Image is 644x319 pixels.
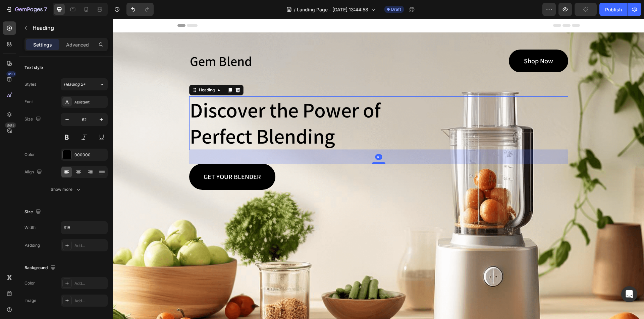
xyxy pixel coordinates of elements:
[91,153,148,163] p: GET YOUR BLENDER
[24,242,40,248] div: Padding
[51,186,82,193] div: Show more
[297,6,368,13] span: Landing Page - [DATE] 13:44:58
[24,65,43,71] div: Text style
[262,136,269,141] div: 41
[74,243,106,249] div: Add...
[44,5,47,13] p: 7
[74,99,106,105] div: Assistant
[24,263,57,272] div: Background
[74,298,106,304] div: Add...
[24,81,36,87] div: Styles
[24,225,36,231] div: Width
[411,37,440,47] p: Shop Now
[66,41,89,48] p: Advanced
[24,183,108,195] button: Show more
[74,152,106,158] div: 000000
[113,19,644,319] iframe: Design area
[33,24,105,32] p: Heading
[24,298,36,304] div: Image
[126,3,154,16] div: Undo/Redo
[76,78,283,131] h2: Rich Text Editor. Editing area: main
[294,6,296,13] span: /
[3,3,50,16] button: 7
[85,68,103,74] div: Heading
[599,3,628,16] button: Publish
[621,286,637,302] div: Open Intercom Messenger
[5,123,16,128] div: Beta
[33,41,52,48] p: Settings
[24,168,43,177] div: Align
[605,6,622,13] div: Publish
[24,99,33,105] div: Font
[61,222,107,234] input: Auto
[74,281,106,287] div: Add...
[61,78,108,90] button: Heading 2*
[77,78,283,131] p: Discover the Power of Perfect Blending
[24,208,42,217] div: Size
[76,145,162,171] a: GET YOUR BLENDER
[391,6,401,12] span: Draft
[396,31,455,54] a: Shop Now
[64,81,86,87] span: Heading 2*
[24,115,42,124] div: Size
[24,280,35,286] div: Color
[24,152,35,158] div: Color
[6,71,16,77] div: 450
